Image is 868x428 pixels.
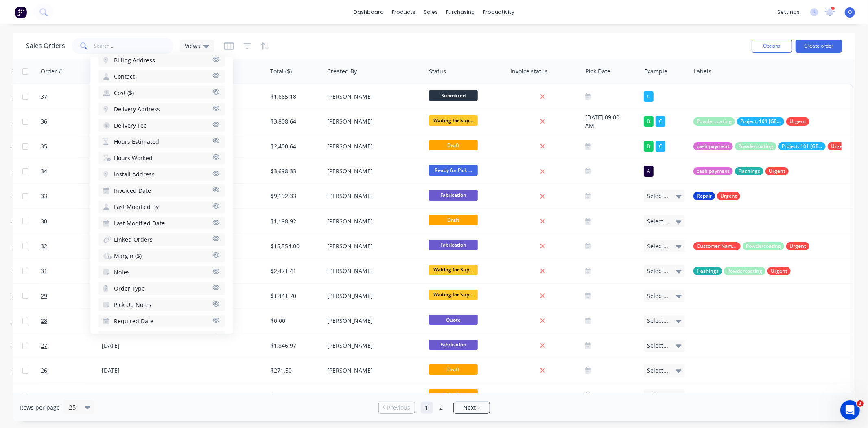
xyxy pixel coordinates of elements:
a: 32 [41,234,90,258]
button: Delivery Fee [98,119,225,132]
div: purchasing [442,6,479,18]
span: 28 [41,317,47,325]
button: BC [644,116,665,127]
div: products [388,6,420,18]
div: $9,192.33 [271,192,319,200]
div: Example [644,67,667,75]
span: Previous [387,404,410,412]
span: Select... [647,267,668,275]
span: 37 [41,93,47,101]
span: Ready for Pick ... [429,165,478,175]
span: 27 [41,342,47,350]
a: 31 [41,259,90,283]
div: settings [773,6,804,18]
button: Cost ($) [98,86,225,99]
div: [PERSON_NAME] [327,391,418,399]
div: $1,665.18 [271,93,319,101]
span: Urgent [789,117,806,126]
div: $1,846.97 [271,342,319,350]
button: Customer Name: [PERSON_NAME]'s MetalsPowdercoatingUrgent [693,242,809,250]
span: Hours Worked [114,154,153,162]
a: 34 [41,159,90,183]
span: Last Modified Date [114,219,165,227]
span: Last Modified By [114,203,159,211]
div: [PERSON_NAME] [327,217,418,225]
span: Draft [429,364,478,375]
button: Hours Worked [98,152,225,165]
span: Views [185,42,200,50]
span: Urgent [789,242,806,250]
span: Project: 101 [GEOGRAPHIC_DATA] [740,117,781,126]
span: Waiting for Sup... [429,290,478,300]
span: O [848,9,852,16]
button: cash paymentFlashingsUrgent [693,167,789,175]
span: cash payment [697,142,730,150]
span: Repair [697,192,712,200]
span: Select... [647,342,668,350]
span: Waiting for Sup... [429,115,478,126]
button: Notes [98,266,225,279]
span: Powdercoating [746,242,781,250]
span: Powdercoating [727,267,762,275]
span: Quote [429,315,478,325]
span: Fabrication [429,190,478,200]
div: [PERSON_NAME] [327,366,418,375]
a: 30 [41,209,90,234]
a: dashboard [350,6,388,18]
a: 36 [41,109,90,134]
a: Page 2 [435,402,448,414]
span: Margin ($) [114,252,142,260]
span: Fabrication [429,340,478,350]
button: Hours Estimated [98,135,225,148]
span: Project: 101 [GEOGRAPHIC_DATA] [782,142,822,150]
span: Urgent [720,192,737,200]
button: Linked Orders [98,233,225,246]
button: FlashingsPowdercoatingUrgent [693,267,791,275]
input: Search... [94,38,174,54]
div: [PERSON_NAME] [327,117,418,126]
a: 33 [41,184,90,208]
div: Status [429,67,446,75]
span: Fabrication [429,240,478,250]
div: $0.00 [271,317,319,325]
div: $2,471.41 [271,267,319,275]
button: Margin ($) [98,249,225,263]
div: Pick Date [586,67,610,75]
span: Urgent [769,167,785,175]
div: Order # [41,67,62,75]
span: Install Address [114,170,155,179]
div: Total ($) [270,67,292,75]
span: Draft [429,215,478,225]
a: Next page [454,404,490,412]
span: Billing Address [114,56,155,64]
div: [DATE] [102,391,162,399]
span: Select... [647,192,668,200]
span: C [647,93,650,101]
span: Select... [647,292,668,300]
span: Urgent [771,267,787,275]
div: Invoice status [510,67,548,75]
div: productivity [479,6,518,18]
span: B [647,117,650,126]
span: 25 [41,391,47,399]
div: $271.50 [271,366,319,375]
span: Required Date [114,317,153,325]
button: Pick Up Notes [98,298,225,311]
button: Create order [796,40,842,53]
span: 30 [41,217,47,225]
a: 29 [41,284,90,308]
a: Page 1 is your current page [421,402,433,414]
a: 25 [41,383,90,408]
button: cash paymentPowdercoatingProject: 101 [GEOGRAPHIC_DATA]Urgent [693,142,851,150]
button: Contact [98,70,225,83]
button: Install Address [98,168,225,181]
button: Total ($) excl. tax [98,331,225,344]
span: Draft [429,140,478,150]
span: Powdercoating [697,117,732,126]
span: Linked Orders [114,236,153,244]
div: [PERSON_NAME] [327,242,418,250]
span: Select... [647,317,668,325]
button: BC [644,141,665,152]
div: [DATE] [102,366,162,375]
span: B [647,142,650,150]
